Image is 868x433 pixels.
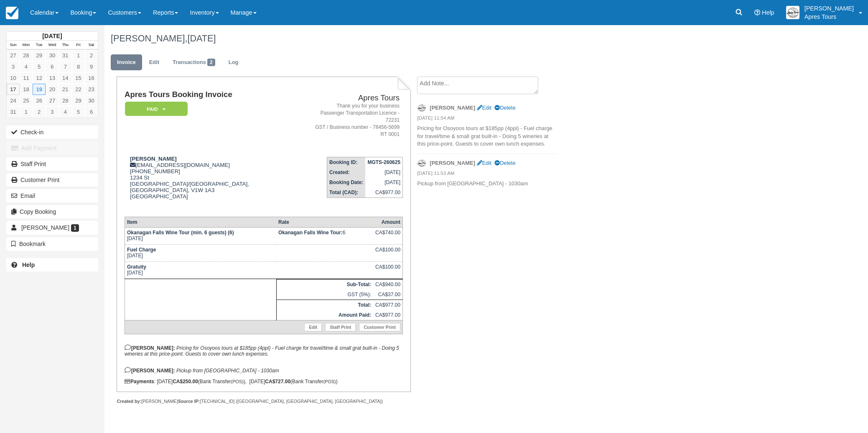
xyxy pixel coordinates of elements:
[276,290,373,300] td: GST (5%):
[323,379,336,384] small: (POS)
[276,300,373,310] th: Total:
[6,126,98,139] button: Check-in
[7,50,20,61] a: 27
[72,95,85,106] a: 29
[111,54,142,71] a: Invoice
[46,95,59,106] a: 27
[786,6,799,19] img: A1
[72,41,85,50] th: Fri
[359,323,400,331] a: Customer Print
[33,106,46,118] a: 2
[21,224,69,231] span: [PERSON_NAME]
[85,106,98,118] a: 6
[327,167,366,177] th: Created:
[33,84,46,95] a: 19
[207,59,215,66] span: 2
[173,379,198,384] strong: CA$250.00
[373,290,403,300] td: CA$37.00
[754,10,760,15] i: Help
[309,94,400,102] h2: Apres Tours
[72,106,85,118] a: 5
[46,50,59,61] a: 30
[125,217,276,227] th: Item
[125,90,306,99] h1: Apres Tours Booking Invoice
[143,54,165,71] a: Edit
[7,95,20,106] a: 24
[7,72,20,84] a: 10
[20,41,33,50] th: Mon
[7,61,20,72] a: 3
[6,221,98,234] a: [PERSON_NAME] 1
[85,84,98,95] a: 23
[85,50,98,61] a: 2
[327,157,366,167] th: Booking ID:
[111,33,749,44] h1: [PERSON_NAME],
[125,102,188,116] em: Paid
[6,189,98,202] button: Email
[125,101,185,117] a: Paid
[375,247,400,259] div: CA$100.00
[72,72,85,84] a: 15
[6,157,98,171] a: Staff Print
[59,50,72,61] a: 31
[417,125,558,148] p: Pricing for Osoyoos tours at $185pp (4ppl) - Fuel charge for travel/time & small grat built-in - ...
[222,54,245,71] a: Log
[127,264,146,270] strong: Gratuity
[365,187,402,198] td: CA$977.00
[33,61,46,72] a: 5
[59,84,72,95] a: 21
[417,180,558,188] p: Pickup from [GEOGRAPHIC_DATA] - 1030am
[365,177,402,187] td: [DATE]
[176,368,279,374] em: Pickup from [GEOGRAPHIC_DATA] - 1030am
[117,398,410,405] div: [PERSON_NAME] [TECHNICAL_ID] ([GEOGRAPHIC_DATA], [GEOGRAPHIC_DATA], [GEOGRAPHIC_DATA])
[6,237,98,251] button: Bookmark
[46,61,59,72] a: 6
[85,72,98,84] a: 16
[6,141,98,155] button: Add Payment
[127,247,156,253] strong: Fuel Charge
[72,50,85,61] a: 1
[373,310,403,320] td: CA$977.00
[6,258,98,272] a: Help
[417,170,558,179] em: [DATE] 11:53 AM
[265,379,290,384] strong: CA$727.00
[327,177,366,187] th: Booking Date:
[276,217,373,227] th: Rate
[325,323,356,331] a: Staff Print
[125,156,306,210] div: [EMAIL_ADDRESS][DOMAIN_NAME] [PHONE_NUMBER] 1234 St [GEOGRAPHIC_DATA]/[GEOGRAPHIC_DATA], [GEOGRAP...
[20,106,33,118] a: 1
[804,13,854,21] p: Apres Tours
[373,279,403,290] td: CA$940.00
[494,105,515,111] a: Delete
[46,106,59,118] a: 3
[125,227,276,244] td: [DATE]
[20,72,33,84] a: 11
[7,106,20,118] a: 31
[309,102,400,138] address: Thank you for your business Passenger Transportation Licence - 72231 GST / Business number - 7845...
[278,230,343,236] strong: Okanagan Falls Wine Tour
[6,205,98,218] button: Copy Booking
[125,379,154,384] strong: Payments
[327,187,366,198] th: Total (CAD):
[125,379,403,384] div: : [DATE] (Bank Transfer ), [DATE] (Bank Transfer )
[33,41,46,50] th: Tue
[430,160,475,166] strong: [PERSON_NAME]
[127,230,234,236] strong: Okanagan Falls Wine Tour (min. 6 guests) (6)
[477,160,491,166] a: Edit
[33,95,46,106] a: 26
[187,33,216,44] span: [DATE]
[22,261,35,268] b: Help
[125,244,276,261] td: [DATE]
[71,224,79,232] span: 1
[33,72,46,84] a: 12
[166,54,221,71] a: Transactions2
[494,160,515,166] a: Delete
[762,9,774,16] span: Help
[42,33,62,39] strong: [DATE]
[125,345,175,351] strong: [PERSON_NAME]:
[276,227,373,244] td: 6
[20,84,33,95] a: 18
[46,84,59,95] a: 20
[373,217,403,227] th: Amount
[477,105,491,111] a: Edit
